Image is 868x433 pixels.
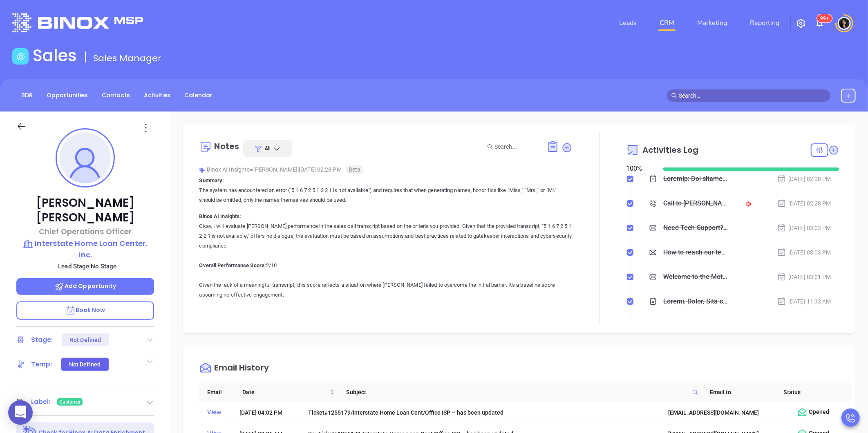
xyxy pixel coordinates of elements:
a: BDR [16,89,38,102]
div: Label: [31,396,51,408]
span: Beta [346,165,363,174]
div: Loremip: Dol sitame con adipiscinge se doeiu ("9 0 8 7 5 6 4 5 7 0 te inc utlaboree") dol magnaal... [663,173,728,185]
div: Need Tech Support? Here’s How to Chat with Our Team! [663,222,728,234]
th: Date [234,383,338,402]
span: Subject [346,388,689,397]
div: Email History [214,364,268,375]
div: [DATE] 02:28 PM [777,174,831,183]
a: Calendar [179,89,217,102]
div: Stage: [31,334,53,346]
a: Activities [139,89,175,102]
span: Add Opportunity [54,282,116,290]
th: Email to [702,383,775,402]
a: CRM [656,15,678,31]
p: [PERSON_NAME] [PERSON_NAME] [16,196,154,225]
th: Status [775,383,845,402]
div: [DATE] 03:03 PM [777,223,831,232]
span: Date [242,388,328,397]
img: iconNotification [815,18,825,28]
a: Marketing [694,15,730,31]
div: Ticket#1255179/Interstate Home Loan Cent/Office ISP -- has been updated [308,408,657,417]
span: Customer [59,397,81,406]
div: 100 % [626,164,653,174]
span: ● [250,166,253,173]
h1: Sales [33,46,77,65]
span: Book Now [65,306,105,314]
div: How to reach our technical support team [663,246,728,259]
a: Interstate Home Loan Center, Inc. [16,238,154,260]
img: profile-user [60,132,111,183]
div: Not Defined [69,333,101,346]
div: View [207,407,228,418]
div: [DATE] 03:01 PM [777,272,831,281]
div: [DATE] 02:28 PM [777,199,831,208]
sup: 100 [817,14,832,22]
img: logo [12,13,143,32]
div: Not Defined [69,358,101,371]
div: Binox AI Insights [PERSON_NAME] | [DATE] 02:28 PM [199,163,573,176]
a: Reporting [747,15,783,31]
div: [DATE] 04:02 PM [239,408,297,417]
div: [DATE] 11:33 AM [777,297,831,306]
span: Sales Manager [93,52,161,65]
b: Binox AI Insights: [199,213,241,219]
div: Welcome to the Motiva Family! We're Here to Support You [663,271,728,283]
div: Opened [797,407,848,417]
input: Search... [494,142,538,151]
img: user [838,17,851,30]
img: iconSetting [796,18,806,28]
a: Leads [616,15,640,31]
b: Summary: [199,177,224,183]
div: [EMAIL_ADDRESS][DOMAIN_NAME] [668,408,786,417]
p: Lead Stage: No Stage [20,261,154,272]
th: Email [199,383,234,402]
p: Chief Operations Officer [16,226,154,237]
div: Temp: [31,358,52,371]
p: The system has encountered an error ("5 1 6 7 2 5 1 2 2 1 is not available") and requires that wh... [199,185,573,205]
span: All [264,144,271,152]
span: Activities Log [642,146,698,154]
a: Contacts [97,89,135,102]
div: [DATE] 03:03 PM [777,248,831,257]
span: search [671,93,677,98]
input: Search… [679,91,826,100]
div: Loremi, Dolor, Sita con Adip eli:Seddoeiu Tempor inc Utl Etdolore MagnaAliqua enimadmin ven quisn... [663,295,728,308]
a: Opportunities [42,89,93,102]
b: Overall Performance Score: [199,262,266,268]
img: svg%3e [199,167,205,173]
div: Notes [214,142,239,150]
div: Call to [PERSON_NAME] [663,197,728,210]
